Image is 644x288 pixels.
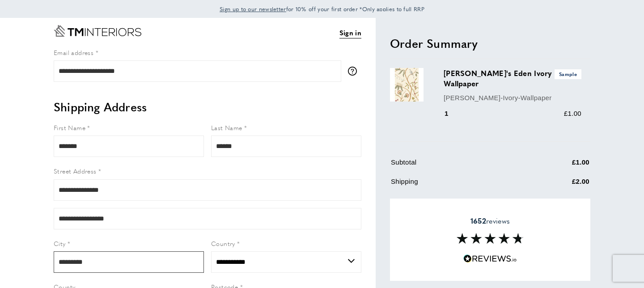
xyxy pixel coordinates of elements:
p: [PERSON_NAME]-Ivory-Wallpaper [444,93,581,103]
td: £2.00 [528,176,589,194]
td: £0.17 [528,195,589,213]
span: Country [211,239,235,248]
h2: Order Summary [390,35,590,51]
span: First Name [54,123,85,132]
div: 1 [444,108,461,119]
span: Sample [555,69,581,79]
h3: [PERSON_NAME]'s Eden Ivory Wallpaper [444,68,581,89]
h2: Shipping Address [54,99,361,115]
span: Street Address [54,166,97,175]
span: £1.00 [564,110,581,117]
strong: 1652 [470,216,486,226]
span: reviews [470,216,510,225]
img: Adam's Eden Ivory Wallpaper [390,68,424,102]
a: Sign in [339,27,361,38]
span: Last Name [211,123,242,132]
td: £1.00 [528,157,589,174]
span: for 10% off your first order *Only applies to full RRP [220,5,424,13]
a: Go to Home page [54,25,141,37]
td: Subtotal [391,157,527,174]
span: City [54,239,66,248]
img: Reviews.io 5 stars [463,254,517,263]
a: Sign up to our newsletter [220,4,286,13]
span: Sign up to our newsletter [220,5,286,13]
button: More information [348,67,361,76]
td: VAT [391,195,527,213]
img: Reviews section [457,233,524,244]
td: Shipping [391,176,527,194]
span: Email address [54,48,93,57]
